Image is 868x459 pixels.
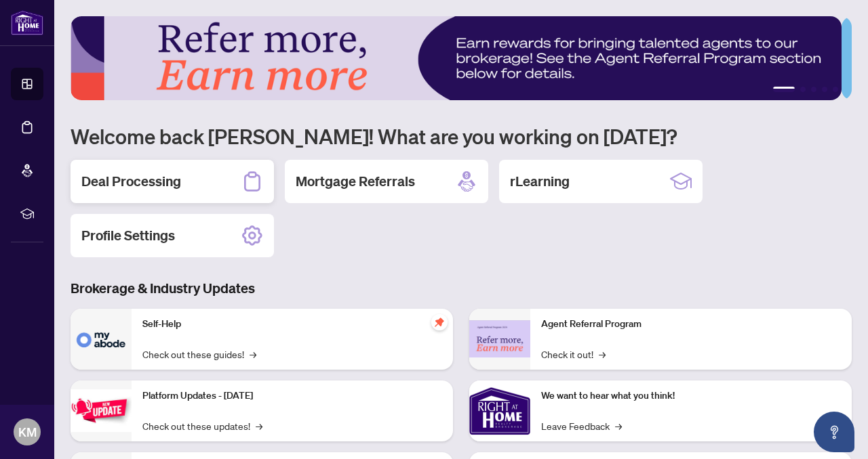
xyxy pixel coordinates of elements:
button: 3 [811,87,816,92]
h3: Brokerage & Industry Updates [71,279,852,298]
button: 4 [822,87,827,92]
img: Slide 0 [71,16,842,100]
h2: Profile Settings [81,226,175,245]
a: Check out these updates!→ [142,418,262,433]
span: → [615,418,622,433]
button: 1 [773,87,795,92]
span: → [599,347,606,362]
img: Self-Help [71,309,132,370]
span: → [250,347,256,362]
a: Check it out!→ [541,347,606,362]
h1: Welcome back [PERSON_NAME]! What are you working on [DATE]? [71,123,852,149]
span: → [256,418,262,433]
p: We want to hear what you think! [541,389,841,403]
img: logo [11,10,43,35]
img: Agent Referral Program [469,320,530,357]
span: pushpin [431,314,448,330]
a: Check out these guides!→ [142,347,256,362]
button: 2 [800,87,806,92]
h2: rLearning [510,172,570,191]
p: Self-Help [142,317,442,332]
img: Platform Updates - July 21, 2025 [71,389,132,432]
a: Leave Feedback→ [541,418,622,433]
button: 5 [833,87,838,92]
span: KM [18,422,37,441]
h2: Mortgage Referrals [296,172,415,191]
p: Platform Updates - [DATE] [142,389,442,403]
button: Open asap [814,412,854,452]
img: We want to hear what you think! [469,380,530,441]
h2: Deal Processing [81,172,181,191]
p: Agent Referral Program [541,317,841,332]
